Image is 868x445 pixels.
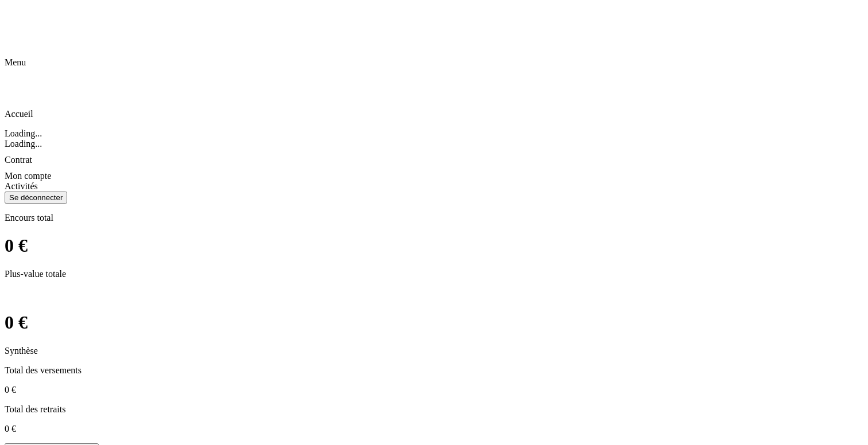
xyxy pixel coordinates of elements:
p: Plus-value totale [5,269,863,279]
span: Menu [5,57,26,67]
div: Accueil [5,84,863,119]
h1: 0 € [5,312,863,333]
p: Encours total [5,213,863,223]
span: Loading... [5,128,42,138]
h1: 0 € [5,235,863,256]
button: Se déconnecter [5,192,67,204]
p: Synthèse [5,346,863,356]
p: 0 € [5,424,863,434]
p: Accueil [5,109,863,119]
p: 0 € [5,385,863,395]
p: Total des versements [5,365,863,376]
div: Se déconnecter [9,193,63,202]
span: Activités [5,181,38,191]
span: Mon compte [5,171,51,181]
p: Total des retraits [5,404,863,415]
span: Loading... [5,139,42,149]
span: Contrat [5,155,32,165]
